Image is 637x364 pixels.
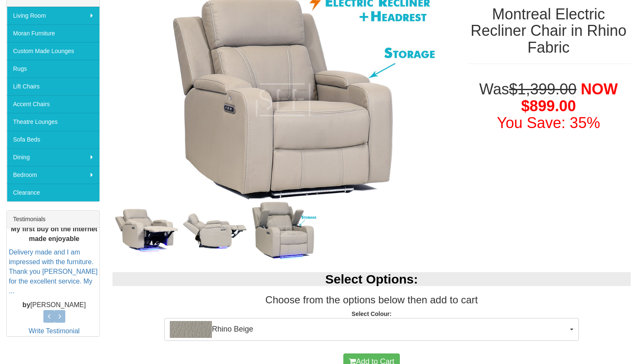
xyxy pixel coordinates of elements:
a: Rugs [7,60,99,78]
strong: Select Colour: [352,310,392,317]
span: NOW $899.00 [521,80,618,115]
a: Custom Made Lounges [7,42,99,60]
h3: Choose from the options below then add to cart [112,294,631,305]
button: Rhino BeigeRhino Beige [164,318,579,341]
b: Select Options: [325,272,418,286]
a: Clearance [7,184,99,201]
font: You Save: 35% [497,114,600,131]
a: Living Room [7,7,99,24]
img: Rhino Beige [170,321,212,338]
a: Write Testimonial [29,327,80,335]
p: [PERSON_NAME] [9,300,99,310]
h1: Montreal Electric Recliner Chair in Rhino Fabric [466,6,631,56]
div: Testimonials [7,211,99,228]
a: Moran Furniture [7,24,99,42]
a: Accent Chairs [7,95,99,113]
a: Bedroom [7,166,99,184]
b: by [22,301,30,308]
a: Sofa Beds [7,131,99,148]
span: Rhino Beige [170,321,568,338]
a: Theatre Lounges [7,113,99,131]
a: Lift Chairs [7,78,99,95]
a: Dining [7,148,99,166]
a: Delivery made and I am impressed with the furniture. Thank you [PERSON_NAME] for the excellent se... [9,249,98,294]
b: My first buy on the Internet made enjoyable [11,225,97,242]
h1: Was [466,81,631,131]
del: $1,399.00 [509,80,576,98]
